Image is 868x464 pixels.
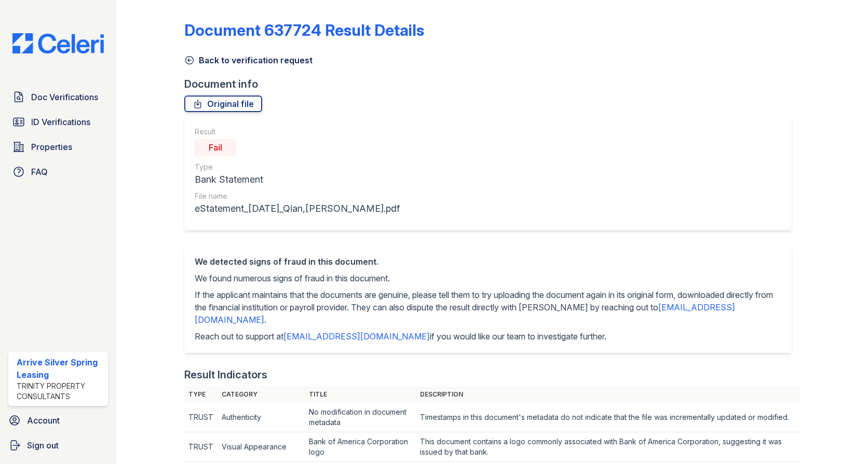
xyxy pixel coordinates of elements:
a: Properties [8,137,108,157]
div: Type [195,162,400,172]
a: Doc Verifications [8,87,108,107]
span: Properties [31,141,72,153]
div: We detected signs of fraud in this document. [195,255,781,268]
div: Result Indicators [184,367,267,382]
div: Arrive Silver Spring Leasing [17,356,104,381]
td: This document contains a logo commonly associated with Bank of America Corporation, suggesting it... [416,432,800,462]
span: . [264,315,266,325]
a: FAQ [8,161,108,182]
a: Account [4,410,112,431]
div: Trinity Property Consultants [17,381,104,402]
td: No modification in document metadata [305,403,416,432]
td: TRUST [184,403,218,432]
a: Back to verification request [184,54,313,66]
div: Document info [184,77,800,91]
div: Fail [195,139,236,156]
span: FAQ [31,166,48,178]
p: If the applicant maintains that the documents are genuine, please tell them to try uploading the ... [195,289,781,326]
div: File name [195,191,400,201]
span: Account [27,414,60,427]
iframe: chat widget [824,422,858,454]
th: Description [416,386,800,403]
td: TRUST [184,432,218,462]
a: ID Verifications [8,112,108,132]
td: Timestamps in this document's metadata do not indicate that the file was incrementally updated or... [416,403,800,432]
img: CE_Logo_Blue-a8612792a0a2168367f1c8372b55b34899dd931a85d93a1a3d3e32e68fde9ad4.png [4,33,112,53]
th: Category [218,386,305,403]
th: Type [184,386,218,403]
th: Title [305,386,416,403]
div: Result [195,127,400,137]
a: [EMAIL_ADDRESS][DOMAIN_NAME] [283,331,430,342]
span: Sign out [27,439,59,452]
td: Bank of America Corporation logo [305,432,416,462]
a: Original file [184,95,262,112]
span: Doc Verifications [31,91,98,103]
div: Bank Statement [195,172,400,187]
p: We found numerous signs of fraud in this document. [195,272,781,284]
span: ID Verifications [31,116,90,128]
td: Authenticity [218,403,305,432]
a: Document 637724 Result Details [184,21,424,39]
td: Visual Appearance [218,432,305,462]
a: Sign out [4,435,112,456]
p: Reach out to support at if you would like our team to investigate further. [195,330,781,343]
div: eStatement_[DATE]_Qian,[PERSON_NAME].pdf [195,201,400,216]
